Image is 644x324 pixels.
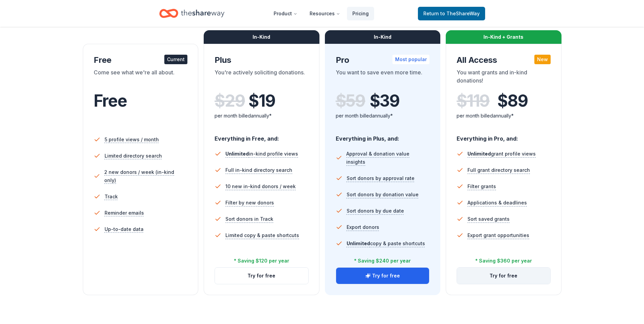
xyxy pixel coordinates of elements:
span: Unlimited [347,240,370,246]
span: Export grant opportunities [467,231,529,239]
div: Most popular [392,55,429,64]
span: 2 new donors / week (in-kind only) [104,168,187,184]
button: Product [268,7,303,20]
div: New [534,55,551,64]
span: Reminder emails [105,209,144,217]
button: Try for free [457,268,550,284]
div: Free [94,55,188,66]
span: Sort donors in Track [225,215,273,223]
span: Sort donors by approval rate [347,174,415,182]
div: Everything in Plus, and: [336,129,430,143]
span: Full grant directory search [467,166,530,174]
div: In-Kind [204,30,319,44]
div: * Saving $360 per year [475,257,532,265]
span: in-kind profile views [225,151,298,157]
span: Sort donors by donation value [347,191,419,199]
a: Pricing [347,7,374,20]
span: Track [105,193,118,201]
div: Everything in Free, and: [215,129,309,143]
span: Limited copy & paste shortcuts [225,231,299,239]
span: copy & paste shortcuts [347,240,425,246]
span: Unlimited [467,151,491,157]
span: Return [423,10,480,18]
div: In-Kind + Grants [446,30,562,44]
div: You're actively soliciting donations. [215,68,309,87]
div: Come see what we're all about. [94,68,188,87]
div: per month billed annually* [336,112,430,120]
span: to TheShareWay [440,11,480,16]
span: $ 39 [370,91,400,110]
a: Returnto TheShareWay [418,7,485,20]
a: Home [159,5,224,21]
div: Current [164,55,187,64]
span: Unlimited [225,151,249,157]
div: Pro [336,55,430,66]
div: Plus [215,55,309,66]
span: Limited directory search [105,152,162,160]
span: Filter grants [467,182,496,191]
span: Applications & deadlines [467,199,527,207]
span: Up-to-date data [105,225,144,233]
span: Export donors [347,223,379,231]
div: per month billed annually* [457,112,551,120]
span: Sort donors by due date [347,207,404,215]
div: In-Kind [325,30,441,44]
nav: Main [268,5,374,21]
div: You want to save even more time. [336,68,430,87]
span: $ 19 [249,91,275,110]
div: Everything in Pro, and: [457,129,551,143]
button: Try for free [336,268,429,284]
span: Free [94,91,127,111]
span: Sort saved grants [467,215,510,223]
span: 5 profile views / month [105,136,159,144]
div: You want grants and in-kind donations! [457,68,551,87]
span: 10 new in-kind donors / week [225,182,296,191]
div: All Access [457,55,551,66]
span: $ 89 [497,91,528,110]
span: Approval & donation value insights [346,150,429,166]
span: Full in-kind directory search [225,166,292,174]
button: Try for free [215,268,308,284]
span: Filter by new donors [225,199,274,207]
div: per month billed annually* [215,112,309,120]
div: * Saving $120 per year [234,257,289,265]
span: grant profile views [467,151,536,157]
button: Resources [304,7,346,20]
div: * Saving $240 per year [354,257,411,265]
